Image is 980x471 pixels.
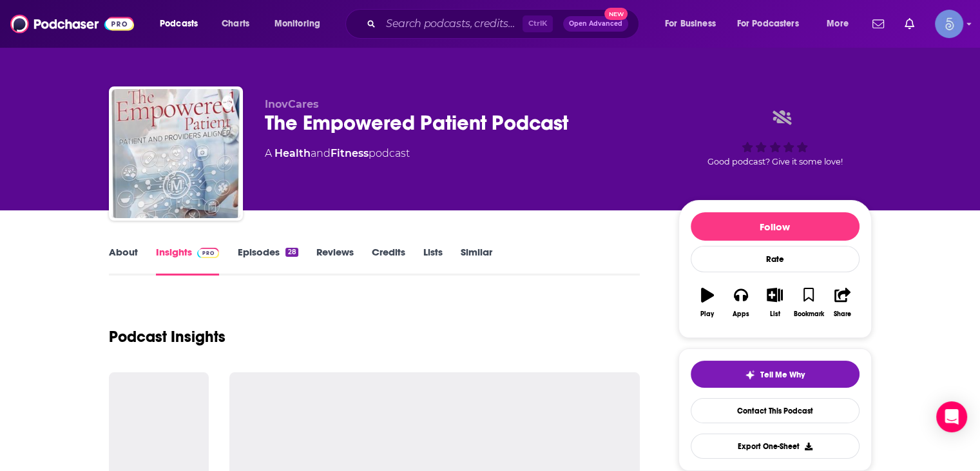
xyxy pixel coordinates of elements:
[678,98,872,178] div: Good podcast? Give it some love!
[760,370,805,380] span: Tell Me Why
[358,9,651,39] div: Search podcasts, credits, & more...
[274,147,311,159] a: Health
[700,310,714,318] div: Play
[151,14,215,34] button: open menu
[372,246,405,276] a: Credits
[935,10,963,38] img: User Profile
[818,14,865,34] button: open menu
[523,15,553,32] span: Ctrl K
[197,248,220,258] img: Podchaser Pro
[237,246,298,276] a: Episodes28
[935,10,963,38] span: Logged in as Spiral5-G1
[109,327,226,346] h1: Podcast Insights
[381,14,523,34] input: Search podcasts, credits, & more...
[936,401,967,432] div: Open Intercom Messenger
[563,16,628,32] button: Open AdvancedNew
[793,310,823,318] div: Bookmark
[935,10,963,38] button: Show profile menu
[825,279,859,326] button: Share
[274,15,320,33] span: Monitoring
[10,12,134,36] img: Podchaser - Follow, Share and Rate Podcasts
[285,248,298,257] div: 28
[737,15,799,33] span: For Podcasters
[724,279,758,326] button: Apps
[707,157,843,166] span: Good podcast? Give it some love!
[265,98,319,110] span: InovCares
[665,15,716,33] span: For Business
[156,246,220,276] a: InsightsPodchaser Pro
[316,246,354,276] a: Reviews
[691,434,860,459] button: Export One-Sheet
[423,246,443,276] a: Lists
[758,279,791,326] button: List
[691,212,860,241] button: Follow
[834,310,851,318] div: Share
[729,14,818,34] button: open menu
[656,14,732,34] button: open menu
[213,14,257,34] a: Charts
[311,147,331,159] span: and
[691,361,860,388] button: tell me why sparkleTell Me Why
[265,14,337,34] button: open menu
[331,147,369,159] a: Fitness
[569,21,622,27] span: Open Advanced
[265,146,410,161] div: A podcast
[867,13,889,35] a: Show notifications dropdown
[691,279,724,326] button: Play
[160,15,198,33] span: Podcasts
[109,246,138,276] a: About
[111,89,240,218] img: The Empowered Patient Podcast
[691,246,860,272] div: Rate
[899,13,919,35] a: Show notifications dropdown
[770,310,780,318] div: List
[222,15,249,33] span: Charts
[827,15,849,33] span: More
[745,370,755,380] img: tell me why sparkle
[461,246,492,276] a: Similar
[792,279,825,326] button: Bookmark
[604,8,628,20] span: New
[691,398,860,423] a: Contact This Podcast
[733,310,749,318] div: Apps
